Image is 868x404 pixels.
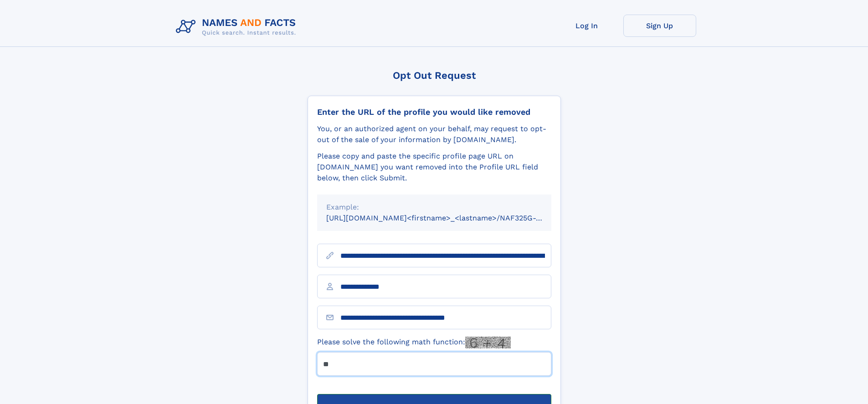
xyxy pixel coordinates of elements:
[317,337,511,348] label: Please solve the following math function:
[326,214,569,222] small: [URL][DOMAIN_NAME]<firstname>_<lastname>/NAF325G-xxxxxxxx
[623,15,696,37] a: Sign Up
[308,70,561,81] div: Opt Out Request
[550,15,623,37] a: Log In
[172,15,303,39] img: Logo Names and Facts
[317,151,551,184] div: Please copy and paste the specific profile page URL on [DOMAIN_NAME] you want removed into the Pr...
[326,202,542,213] div: Example:
[317,123,551,145] div: You, or an authorized agent on your behalf, may request to opt-out of the sale of your informatio...
[317,107,551,117] div: Enter the URL of the profile you would like removed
